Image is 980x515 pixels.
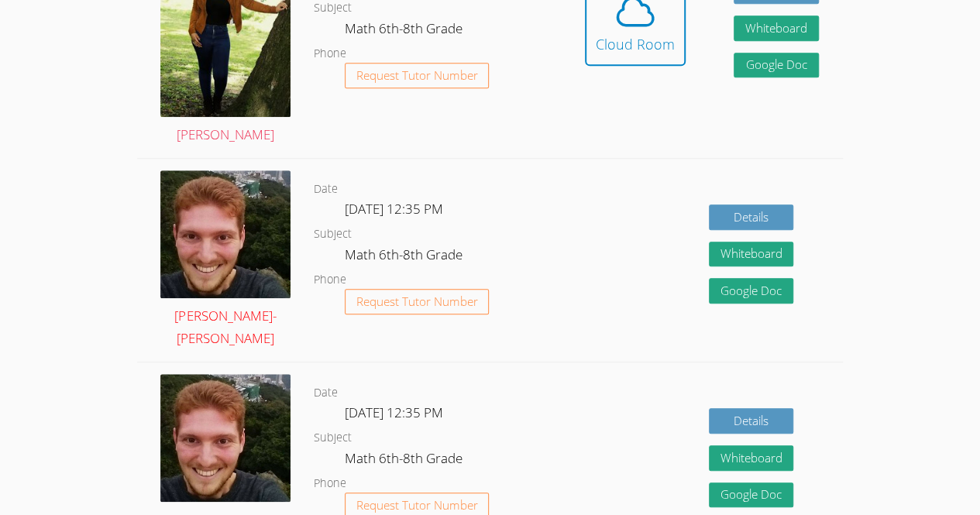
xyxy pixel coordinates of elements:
span: Request Tutor Number [356,500,478,511]
button: Whiteboard [709,445,794,471]
span: Request Tutor Number [356,296,478,307]
dt: Phone [314,44,346,64]
dt: Date [314,383,338,403]
dt: Phone [314,270,346,290]
button: Whiteboard [734,15,819,41]
a: Details [709,204,794,230]
img: avatar.png [160,170,291,298]
button: Request Tutor Number [345,289,490,314]
span: [DATE] 12:35 PM [345,403,443,421]
span: Request Tutor Number [356,70,478,81]
a: Google Doc [709,482,794,508]
a: Google Doc [734,53,819,78]
a: Google Doc [709,278,794,304]
dd: Math 6th-8th Grade [345,18,466,44]
button: Request Tutor Number [345,63,490,88]
span: [DATE] 12:35 PM [345,200,443,218]
dd: Math 6th-8th Grade [345,448,466,474]
img: avatar.png [160,374,291,502]
button: Whiteboard [709,242,794,267]
dt: Date [314,180,338,199]
dt: Phone [314,474,346,493]
dt: Subject [314,225,352,244]
div: Cloud Room [596,33,675,55]
a: Details [709,408,794,434]
dd: Math 6th-8th Grade [345,244,466,270]
dt: Subject [314,428,352,448]
a: [PERSON_NAME]-[PERSON_NAME] [160,170,291,350]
